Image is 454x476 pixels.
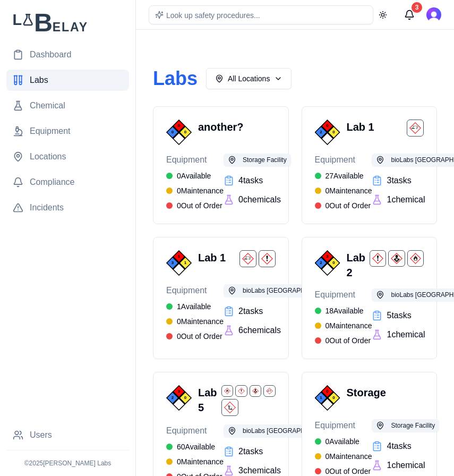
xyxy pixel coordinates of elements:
span: Compliance [30,176,74,189]
span: 3 [178,388,180,395]
span: 0 [326,388,328,395]
span: 1 [178,253,180,260]
span: Equipment [315,419,372,432]
img: Health Hazard [250,385,261,397]
img: Corrosive [239,250,256,267]
a: Users [6,424,129,446]
span: Equipment [315,154,372,166]
img: Ross Martin-Wells [426,7,441,22]
img: Lab Belay Logo [6,13,129,31]
img: Harmful [259,250,276,267]
span: 2 [320,129,322,135]
a: Locations [6,146,129,167]
span: 2 task s [238,305,263,318]
span: 1 [184,260,186,266]
span: 0 chemical s [238,193,281,206]
span: 0 Maintenance [177,456,224,467]
button: Open user button [426,7,441,22]
h1: Labs [153,68,198,89]
span: Look up safety procedures... [166,11,260,20]
span: 27 Available [325,171,364,181]
span: 0 Maintenance [325,451,372,462]
span: Labs [30,74,48,87]
button: All Locations [206,68,292,89]
button: Messages (3 unread) [399,4,420,25]
span: Chemical [30,99,65,112]
a: Incidents [6,197,129,218]
span: 3 task s [387,174,411,187]
span: 2 [172,395,174,401]
span: 1 Available [177,301,211,312]
span: 2 task s [238,445,263,458]
p: © 2025 [PERSON_NAME] Labs [6,459,129,467]
a: Chemical [6,95,129,116]
button: Storage Facility [224,154,291,166]
img: Environmental Hazard [221,399,238,416]
span: 4 task s [238,174,263,187]
span: Incidents [30,201,64,214]
img: Flammable [221,385,233,397]
span: 0 Available [177,171,211,181]
h3: Lab 5 [198,385,217,415]
span: 0 Maintenance [177,185,224,196]
button: Toggle theme [373,5,392,24]
span: Equipment [166,284,224,297]
span: Equipment [30,125,71,138]
span: 0 Maintenance [325,185,372,196]
span: 3 [172,260,174,266]
span: Users [30,429,52,441]
h3: Lab 2 [347,250,366,280]
h3: another? [198,120,271,134]
button: Storage Facility [372,419,439,432]
span: Equipment [315,288,372,301]
span: 0 Out of Order [177,200,222,211]
span: 0 [326,123,328,129]
a: Labs [6,70,129,91]
h3: Lab 1 [347,120,403,134]
span: 0 [172,129,174,135]
button: bioLabs [GEOGRAPHIC_DATA] [224,424,337,437]
a: Equipment [6,121,129,142]
img: Harmful [235,385,247,397]
div: 3 [412,2,422,13]
span: 0 [184,129,186,135]
span: 0 Available [325,436,359,447]
span: 0 Maintenance [325,320,372,331]
span: Equipment [166,424,224,437]
span: 1 [320,395,322,401]
a: Dashboard [6,44,129,65]
span: 0 Maintenance [177,316,224,327]
span: 5 task s [387,309,411,322]
span: 0 [178,123,180,129]
span: 0 Out of Order [325,335,371,346]
img: Corrosive [407,120,424,137]
img: Harmful [370,250,386,267]
span: 0 [332,395,335,401]
span: Dashboard [30,48,71,61]
span: 6 chemical s [238,324,281,337]
span: 0 [332,129,335,135]
span: 60 Available [177,441,215,452]
a: Compliance [6,172,129,193]
span: 0 [184,395,186,401]
span: 1 chemical [387,193,425,206]
span: 4 task s [387,440,411,453]
span: 0 Out of Order [177,331,222,342]
span: 0 [332,260,335,266]
span: 1 chemical [387,459,425,472]
span: 18 Available [325,305,364,316]
h3: Lab 1 [198,250,235,265]
span: Equipment [166,154,224,166]
span: 3 [326,253,328,260]
span: 2 [320,260,322,266]
span: Locations [30,150,66,163]
img: Corrosive [263,385,275,397]
img: Health Hazard [388,250,405,267]
span: 1 chemical [387,328,425,341]
img: Flammable [407,250,424,267]
button: bioLabs [GEOGRAPHIC_DATA] [224,284,337,297]
h3: Storage [347,385,420,400]
span: 0 Out of Order [325,200,371,211]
